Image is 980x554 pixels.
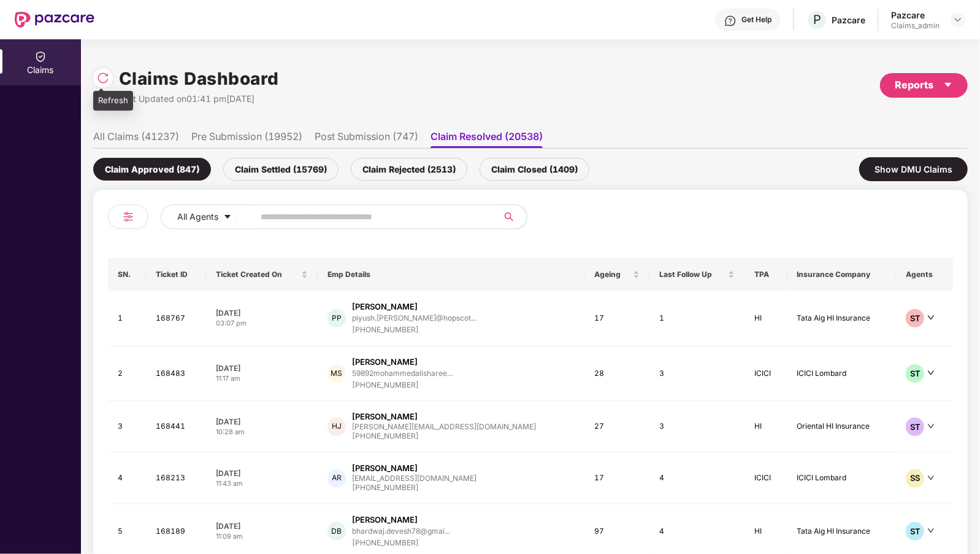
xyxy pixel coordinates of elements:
div: [DATE] [216,468,307,478]
th: Emp Details [318,258,585,291]
td: 4 [108,453,146,504]
td: Tata Aig HI Insurance [787,291,897,346]
th: Last Follow Up [649,258,745,291]
th: Ticket ID [146,258,206,291]
div: ST [906,522,924,540]
div: Refresh [93,91,133,111]
span: Ticket Created On [216,270,298,279]
div: [PHONE_NUMBER] [352,537,450,549]
td: 168483 [146,346,206,402]
td: ICICI Lombard [787,453,897,504]
td: 28 [584,346,649,402]
div: [PERSON_NAME] [352,411,418,423]
th: Insurance Company [787,258,897,291]
td: 1 [649,291,745,346]
td: 168213 [146,453,206,504]
img: svg+xml;base64,PHN2ZyBpZD0iSGVscC0zMngzMiIgeG1sbnM9Imh0dHA6Ly93d3cudzMub3JnLzIwMDAvc3ZnIiB3aWR0aD... [724,15,737,27]
span: down [927,527,935,534]
div: [PHONE_NUMBER] [352,324,477,336]
div: Claim Approved (847) [93,158,211,181]
span: P [813,12,821,27]
div: Show DMU Claims [859,157,968,181]
div: AR [327,469,346,488]
div: [DATE] [216,363,307,373]
td: 17 [584,291,649,346]
div: Get Help [741,15,771,25]
span: search [497,212,521,222]
div: PP [327,309,346,327]
li: Pre Submission (19952) [191,130,302,148]
img: New Pazcare Logo [15,12,94,28]
td: 3 [649,401,745,453]
button: All Agentscaret-down [161,205,258,229]
div: [PERSON_NAME] [352,356,418,368]
td: 3 [108,401,146,453]
td: HI [745,401,787,453]
span: caret-down [223,213,232,222]
div: [DATE] [216,521,307,531]
td: HI [745,291,787,346]
div: Claims_admin [891,21,940,31]
div: HJ [327,418,346,436]
li: Claim Resolved (20538) [431,130,543,148]
div: Claim Rejected (2513) [351,158,467,181]
li: All Claims (41237) [93,130,179,148]
div: Reports [895,77,953,93]
div: SS [906,469,924,488]
th: TPA [745,258,787,291]
div: MS [327,364,346,383]
span: caret-down [943,80,953,90]
div: [PERSON_NAME] [352,514,418,526]
div: [PERSON_NAME][EMAIL_ADDRESS][DOMAIN_NAME] [352,423,536,431]
td: 168441 [146,401,206,453]
div: ST [906,418,924,436]
td: ICICI [745,453,787,504]
div: Pazcare [891,9,940,21]
div: ST [906,364,924,383]
span: Ageing [594,270,630,279]
td: 4 [649,453,745,504]
span: Last Follow Up [659,270,726,279]
div: 03:07 pm [216,318,307,329]
span: down [927,423,935,430]
div: [PERSON_NAME] [352,462,418,474]
img: svg+xml;base64,PHN2ZyBpZD0iQ2xhaW0iIHhtbG5zPSJodHRwOi8vd3d3LnczLm9yZy8yMDAwL3N2ZyIgd2lkdGg9IjIwIi... [34,50,47,63]
button: search [497,205,527,229]
div: [EMAIL_ADDRESS][DOMAIN_NAME] [352,474,477,482]
th: SN. [108,258,146,291]
div: [DATE] [216,308,307,318]
div: bhardwaj.devesh78@gmai... [352,527,450,535]
div: Claim Closed (1409) [480,158,589,181]
td: ICICI [745,346,787,402]
div: ST [906,309,924,327]
td: 27 [584,401,649,453]
th: Agents [896,258,953,291]
div: [DATE] [216,416,307,427]
span: down [927,369,935,376]
span: down [927,314,935,321]
div: piyush.[PERSON_NAME]@hopscot... [352,314,477,322]
span: All Agents [177,210,218,224]
li: Post Submission (747) [315,130,418,148]
div: [PHONE_NUMBER] [352,482,477,494]
th: Ticket Created On [206,258,317,291]
td: 3 [649,346,745,402]
div: [PHONE_NUMBER] [352,431,536,442]
div: Claim Settled (15769) [223,158,339,181]
div: 10:28 am [216,427,307,437]
th: Ageing [584,258,649,291]
div: 59892mohammedalisharee... [352,369,453,377]
div: Last Updated on 01:41 pm[DATE] [119,92,279,106]
td: 2 [108,346,146,402]
div: 11:17 am [216,373,307,384]
img: svg+xml;base64,PHN2ZyBpZD0iRHJvcGRvd24tMzJ4MzIiIHhtbG5zPSJodHRwOi8vd3d3LnczLm9yZy8yMDAwL3N2ZyIgd2... [953,15,963,25]
div: [PHONE_NUMBER] [352,380,453,391]
div: [PERSON_NAME] [352,301,418,313]
td: 17 [584,453,649,504]
div: 11:43 am [216,478,307,489]
img: svg+xml;base64,PHN2ZyB4bWxucz0iaHR0cDovL3d3dy53My5vcmcvMjAwMC9zdmciIHdpZHRoPSIyNCIgaGVpZ2h0PSIyNC... [121,209,136,224]
img: svg+xml;base64,PHN2ZyBpZD0iUmVsb2FkLTMyeDMyIiB4bWxucz0iaHR0cDovL3d3dy53My5vcmcvMjAwMC9zdmciIHdpZH... [97,72,109,84]
div: 11:09 am [216,531,307,542]
td: 1 [108,291,146,346]
span: down [927,474,935,482]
